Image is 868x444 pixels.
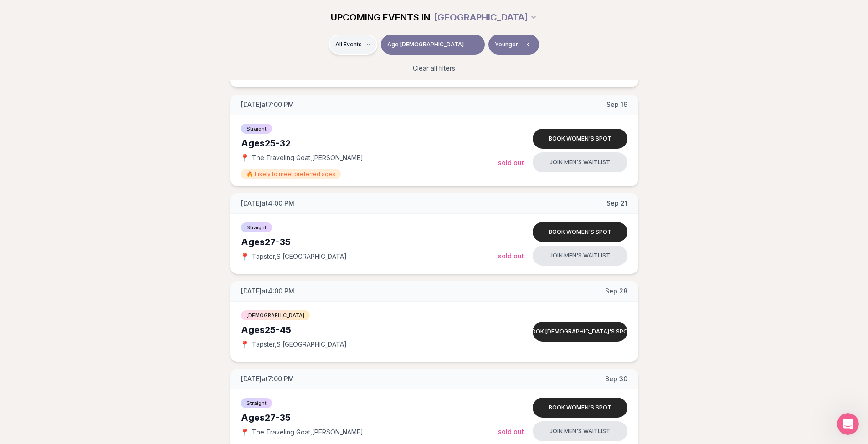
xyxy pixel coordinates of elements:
[488,35,539,55] button: YoungerClear preference
[241,429,248,436] span: 📍
[605,287,627,296] span: Sep 28
[605,374,627,383] span: Sep 30
[434,7,537,27] button: [GEOGRAPHIC_DATA]
[241,411,498,424] div: Ages 27-35
[606,100,627,109] span: Sep 16
[241,222,272,232] span: Straight
[533,398,627,418] button: Book women's spot
[533,322,627,342] button: Book [DEMOGRAPHIC_DATA]'s spot
[533,421,627,441] button: Join men's waitlist
[241,341,248,348] span: 📍
[533,246,627,266] button: Join men's waitlist
[241,287,294,296] span: [DATE] at 4:00 PM
[241,124,272,134] span: Straight
[335,41,362,48] span: All Events
[331,11,430,24] span: UPCOMING EVENTS IN
[381,35,485,55] button: Age [DEMOGRAPHIC_DATA]Clear age
[252,340,347,349] span: Tapster , S [GEOGRAPHIC_DATA]
[467,39,478,50] span: Clear age
[241,398,272,408] span: Straight
[241,310,310,320] span: [DEMOGRAPHIC_DATA]
[241,137,498,150] div: Ages 25-32
[522,39,533,50] span: Clear preference
[533,129,627,149] button: Book women's spot
[837,413,859,435] iframe: Intercom live chat
[241,323,498,336] div: Ages 25-45
[533,222,627,242] button: Book women's spot
[241,199,294,208] span: [DATE] at 4:00 PM
[252,252,347,261] span: Tapster , S [GEOGRAPHIC_DATA]
[533,152,627,172] button: Join men's waitlist
[495,41,518,48] span: Younger
[498,159,524,166] span: Sold Out
[606,199,627,208] span: Sep 21
[407,58,461,78] button: Clear all filters
[241,100,294,109] span: [DATE] at 7:00 PM
[241,253,248,260] span: 📍
[498,428,524,435] span: Sold Out
[241,236,498,248] div: Ages 27-35
[252,153,363,162] span: The Traveling Goat , [PERSON_NAME]
[241,374,294,383] span: [DATE] at 7:00 PM
[241,169,341,179] span: 🔥 Likely to meet preferred ages
[329,35,377,55] button: All Events
[387,41,464,48] span: Age [DEMOGRAPHIC_DATA]
[252,428,363,437] span: The Traveling Goat , [PERSON_NAME]
[241,154,248,161] span: 📍
[498,252,524,260] span: Sold Out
